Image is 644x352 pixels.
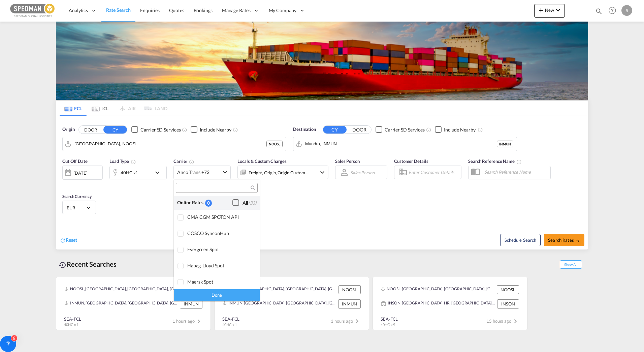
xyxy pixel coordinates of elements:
span: (33) [248,200,256,206]
div: All [243,200,256,206]
div: Done [174,289,260,301]
md-checkbox: Checkbox No Ink [232,199,256,206]
md-icon: icon-magnify [250,185,255,190]
div: 0 [205,200,212,207]
div: Evergreen Spot [187,246,254,252]
div: COSCO SynconHub [187,230,254,236]
div: Online Rates [177,199,205,206]
div: Hapag-Lloyd Spot [187,263,254,268]
div: CMA CGM SPOTON API [187,214,254,220]
div: Maersk Spot [187,279,254,285]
